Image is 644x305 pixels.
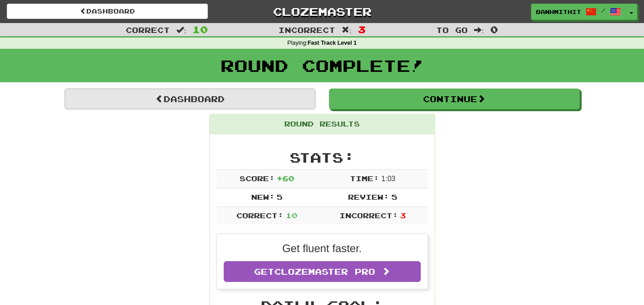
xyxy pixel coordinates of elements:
[210,114,435,134] div: Round Results
[381,175,395,183] span: 1 : 0 3
[274,267,375,277] span: Clozemaster Pro
[329,89,580,109] button: Continue
[176,26,186,34] span: :
[286,211,297,220] span: 10
[391,192,397,201] span: 5
[490,24,498,35] span: 0
[342,26,352,34] span: :
[126,25,170,34] span: Correct
[601,7,606,14] span: /
[348,192,389,201] span: Review:
[7,4,208,19] a: Dashboard
[240,174,275,183] span: Score:
[65,89,315,109] a: Dashboard
[216,150,428,165] h2: Stats:
[277,174,294,183] span: + 60
[350,174,379,183] span: Time:
[474,26,484,34] span: :
[339,211,398,220] span: Incorrect:
[236,211,283,220] span: Correct:
[3,56,641,75] h1: Round Complete!
[251,192,275,201] span: New:
[531,4,626,20] a: banhmithit /
[221,4,423,19] a: Clozemaster
[278,25,335,34] span: Incorrect
[400,211,406,220] span: 3
[436,25,468,34] span: To go
[358,24,366,35] span: 3
[536,8,581,16] span: banhmithit
[193,24,208,35] span: 10
[277,192,282,201] span: 5
[224,241,421,256] p: Get fluent faster.
[224,261,421,282] a: GetClozemaster Pro
[308,40,357,46] strong: Fast Track Level 1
